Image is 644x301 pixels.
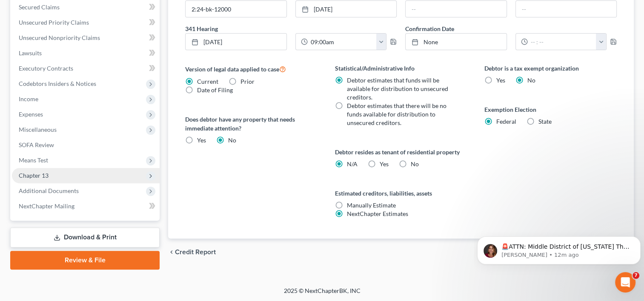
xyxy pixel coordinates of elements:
[19,19,89,26] span: Unsecured Priority Claims
[19,172,49,179] span: Chapter 13
[19,3,60,11] span: Secured Claims
[197,86,233,94] span: Date of Filing
[308,34,377,50] input: -- : --
[12,15,160,30] a: Unsecured Priority Claims
[347,102,447,126] span: Debtor estimates that there will be no funds available for distribution to unsecured creditors.
[406,34,506,50] a: None
[474,219,644,278] iframe: Intercom notifications message
[347,202,396,209] span: Manually Estimate
[12,137,160,153] a: SOFA Review
[347,77,448,101] span: Debtor estimates that funds will be available for distribution to unsecured creditors.
[10,251,160,270] a: Review & File
[516,1,616,17] input: --
[175,249,216,256] span: Credit Report
[484,105,617,114] label: Exemption Election
[19,80,96,87] span: Codebtors Insiders & Notices
[19,95,38,102] span: Income
[19,34,100,41] span: Unsecured Nonpriority Claims
[19,202,74,210] span: NextChapter Mailing
[496,118,516,125] span: Federal
[185,115,318,133] label: Does debtor have any property that needs immediate attention?
[197,136,206,144] span: Yes
[19,126,57,133] span: Miscellaneous
[186,34,286,50] a: [DATE]
[19,49,42,57] span: Lawsuits
[401,24,621,33] label: Confirmation Date
[296,1,396,17] a: [DATE]
[19,65,73,72] span: Executory Contracts
[240,78,255,85] span: Prior
[181,24,401,33] label: 341 Hearing
[197,78,218,85] span: Current
[168,249,175,256] i: chevron_left
[528,34,597,50] input: -- : --
[19,141,54,148] span: SOFA Review
[12,61,160,76] a: Executory Contracts
[615,272,635,292] iframe: Intercom live chat
[10,227,160,247] a: Download & Print
[335,148,467,156] label: Debtor resides as tenant of residential property
[380,160,389,168] span: Yes
[228,136,236,144] span: No
[496,77,505,84] span: Yes
[411,160,419,168] span: No
[633,272,639,279] span: 7
[185,64,318,74] label: Version of legal data applied to case
[186,1,286,17] input: Enter case number...
[19,187,79,194] span: Additional Documents
[12,30,160,45] a: Unsecured Nonpriority Claims
[12,199,160,214] a: NextChapter Mailing
[406,1,506,17] input: --
[527,77,535,84] span: No
[12,45,160,61] a: Lawsuits
[538,118,552,125] span: State
[19,156,48,164] span: Means Test
[347,210,408,217] span: NextChapter Estimates
[168,249,216,256] button: chevron_left Credit Report
[484,64,617,73] label: Debtor is a tax exempt organization
[335,64,467,73] label: Statistical/Administrative Info
[335,189,467,198] label: Estimated creditors, liabilities, assets
[347,160,358,168] span: N/A
[19,111,43,118] span: Expenses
